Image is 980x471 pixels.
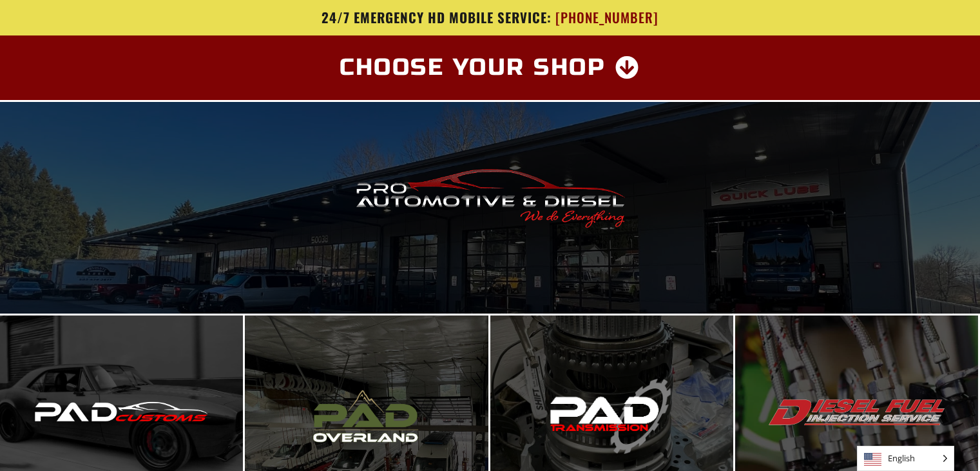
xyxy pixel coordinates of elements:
span: English [858,446,954,470]
span: Choose Your Shop [340,56,606,79]
span: 24/7 Emergency HD Mobile Service: [322,7,552,27]
a: 24/7 Emergency HD Mobile Service: [PHONE_NUMBER] [113,10,867,26]
aside: Language selected: English [857,446,954,471]
span: [PHONE_NUMBER] [555,10,658,26]
a: Choose Your Shop [324,48,656,87]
